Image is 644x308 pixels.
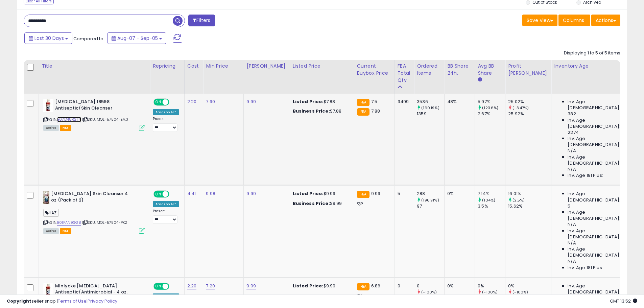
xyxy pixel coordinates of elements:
[246,190,256,197] a: 9.99
[293,200,349,207] div: $9.99
[246,98,256,105] a: 9.99
[187,98,197,105] a: 2.20
[43,283,53,297] img: 31eYaD5QNNL._SL40_.jpg
[34,35,64,42] span: Last 30 Days
[107,32,166,44] button: Aug-07 - Sep-05
[153,63,182,70] div: Repricing
[154,283,163,289] span: ON
[398,283,409,289] div: 0
[43,99,145,130] div: ASIN:
[568,111,576,117] span: 382
[568,99,629,111] span: Inv. Age [DEMOGRAPHIC_DATA]:
[371,108,380,114] span: 7.88
[398,99,409,105] div: 3499
[7,298,117,305] div: seller snap | |
[508,99,551,105] div: 25.02%
[568,136,629,148] span: Inv. Age [DEMOGRAPHIC_DATA]:
[478,63,502,77] div: Avg BB Share
[60,228,71,234] span: FBA
[357,108,369,116] small: FBA
[154,191,163,197] span: ON
[187,63,200,70] div: Cost
[417,99,444,105] div: 3536
[447,191,470,197] div: 0%
[206,98,215,105] a: 7.90
[508,63,548,77] div: Profit [PERSON_NAME]
[554,63,632,70] div: Inventory Age
[7,298,31,304] strong: Copyright
[154,99,163,105] span: ON
[153,109,179,115] div: Amazon AI *
[73,35,104,42] span: Compared to:
[568,258,576,264] span: N/A
[512,197,525,203] small: (2.5%)
[43,99,53,112] img: 31LVsuzgDqL._SL40_.jpg
[43,191,49,204] img: 31XpoewgrHL._SL40_.jpg
[117,35,158,42] span: Aug-07 - Sep-05
[206,63,241,70] div: Min Price
[421,197,439,203] small: (196.91%)
[447,283,470,289] div: 0%
[478,111,505,117] div: 2.67%
[417,111,444,117] div: 1359
[153,209,179,224] div: Preset:
[187,283,197,289] a: 2.20
[568,228,629,240] span: Inv. Age [DEMOGRAPHIC_DATA]:
[482,197,495,203] small: (104%)
[568,283,629,295] span: Inv. Age [DEMOGRAPHIC_DATA]:
[187,190,196,197] a: 4.41
[293,108,349,114] div: $7.88
[57,220,81,226] a: B01FAN9SG8
[357,99,369,106] small: FBA
[42,63,147,70] div: Title
[293,200,330,207] b: Business Price:
[568,221,576,228] span: N/A
[43,228,59,234] span: All listings currently available for purchase on Amazon
[417,203,444,209] div: 97
[478,283,505,289] div: 0%
[51,191,133,205] b: [MEDICAL_DATA] Skin Cleanser 4 oz (Pack of 2)
[57,117,81,122] a: B07D48R2TN
[568,117,629,129] span: Inv. Age [DEMOGRAPHIC_DATA]:
[568,265,603,271] span: Inv. Age 181 Plus:
[478,203,505,209] div: 3.5%
[563,17,584,24] span: Columns
[447,63,472,77] div: BB Share 24h.
[293,99,349,105] div: $7.88
[55,283,137,304] b: Mlnlycke [MEDICAL_DATA] Antiseptic/Antimicrobial - 4 oz. Bottle, 1 Each
[293,108,330,114] b: Business Price:
[246,283,256,289] a: 9.99
[568,246,629,258] span: Inv. Age [DEMOGRAPHIC_DATA]-180:
[568,129,579,136] span: 2274
[371,283,381,289] span: 6.86
[508,283,551,289] div: 0%
[568,148,576,154] span: N/A
[153,201,179,207] div: Amazon AI *
[82,220,127,225] span: | SKU: MOL-57504-PK2
[168,191,179,197] span: OFF
[357,191,369,198] small: FBA
[88,298,117,304] a: Privacy Policy
[558,15,590,26] button: Columns
[508,191,551,197] div: 16.01%
[568,191,629,203] span: Inv. Age [DEMOGRAPHIC_DATA]:
[508,111,551,117] div: 25.92%
[447,99,470,105] div: 48%
[371,190,381,197] span: 9.99
[293,283,324,289] b: Listed Price:
[293,283,349,289] div: $9.99
[206,190,215,197] a: 9.98
[293,191,349,197] div: $9.99
[206,283,215,289] a: 7.20
[482,105,498,111] small: (123.6%)
[478,77,482,83] small: Avg BB Share.
[568,203,570,209] span: 5
[58,298,87,304] a: Terms of Use
[55,99,137,113] b: [MEDICAL_DATA] 18598 Antiseptic/Skin Cleanser
[568,240,576,246] span: N/A
[398,191,409,197] div: 5
[421,105,439,111] small: (160.19%)
[188,15,215,26] button: Filters
[293,63,351,70] div: Listed Price
[398,63,411,84] div: FBA Total Qty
